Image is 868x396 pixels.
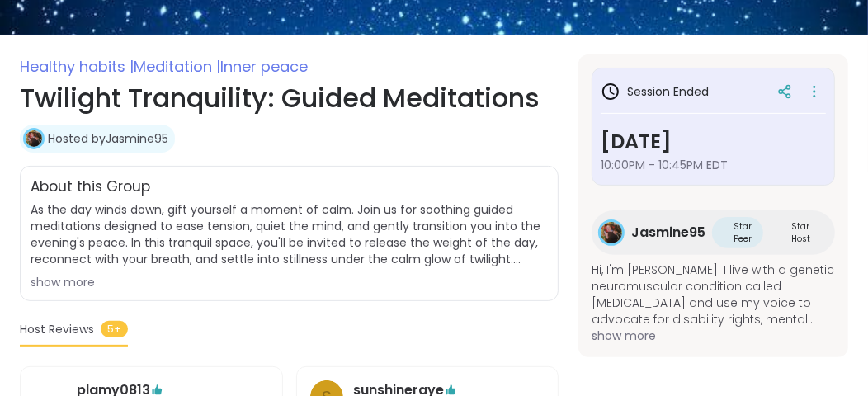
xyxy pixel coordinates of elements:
img: Star Host [776,229,785,237]
span: Host Reviews [20,321,94,338]
a: Jasmine95Jasmine95Star PeerStar PeerStar HostStar Host [592,210,835,255]
h1: Twilight Tranquility: Guided Meditations [20,78,559,118]
h2: About this Group [31,177,150,198]
span: 5+ [101,321,128,337]
span: show more [592,328,835,344]
span: Star Peer [730,220,757,245]
div: show more [31,274,548,290]
span: Healthy habits | [20,56,134,77]
span: Star Host [788,220,815,245]
img: Jasmine95 [601,222,622,243]
img: Star Peer [719,229,727,237]
span: Inner peace [220,56,308,77]
h3: [DATE] [601,127,826,157]
span: Hi, I'm [PERSON_NAME]. I live with a genetic neuromuscular condition called [MEDICAL_DATA] and us... [592,262,835,328]
span: 10:00PM - 10:45PM EDT [601,157,826,173]
img: Jasmine95 [26,130,42,147]
span: As the day winds down, gift yourself a moment of calm. Join us for soothing guided meditations de... [31,201,548,267]
a: Hosted byJasmine95 [48,130,168,147]
h3: Session Ended [601,82,709,101]
span: Jasmine95 [631,223,705,243]
span: Meditation | [134,56,220,77]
